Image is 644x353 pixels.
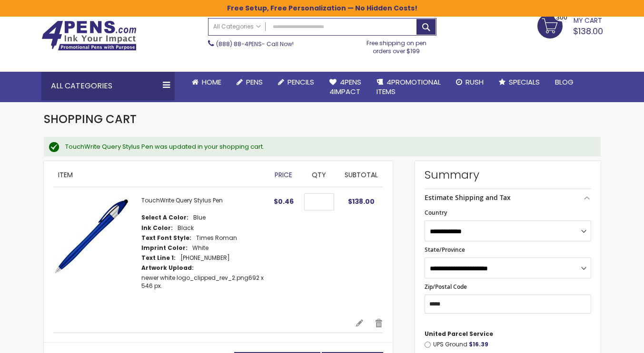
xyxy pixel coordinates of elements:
[425,246,465,254] span: State/Province
[65,143,591,151] div: TouchWrite Query Stylus Pen was updated in your shopping cart.
[141,254,176,262] dt: Text Line 1
[322,72,369,103] a: 4Pens4impact
[141,274,248,282] a: newer white logo_clipped_rev_2.png
[53,197,132,275] img: TouchWrite Query Stylus Pen-Blue
[184,72,229,93] a: Home
[425,330,493,338] span: United Parcel Service
[425,193,511,202] strong: Estimate Shipping and Tax
[202,77,221,87] span: Home
[556,13,567,22] span: 300
[213,23,261,30] span: All Categories
[141,214,188,221] dt: Select A Color
[216,40,294,48] span: - Call Now!
[329,77,361,96] span: 4Pens 4impact
[547,72,581,93] a: Blog
[141,196,223,204] a: TouchWrite Query Stylus Pen
[58,170,73,180] span: Item
[208,19,266,34] a: All Categories
[41,20,137,51] img: 4Pens Custom Pens and Promotional Products
[348,197,375,206] span: $138.00
[193,214,206,221] dd: Blue
[53,197,141,309] a: TouchWrite Query Stylus Pen-Blue
[537,13,603,37] a: $138.00 300
[491,72,547,93] a: Specials
[246,77,263,87] span: Pens
[141,264,194,272] dt: Artwork Upload
[275,170,292,180] span: Price
[448,72,491,93] a: Rush
[41,72,175,100] div: All Categories
[229,72,270,93] a: Pens
[141,234,191,242] dt: Text Font Style
[178,224,194,232] dd: Black
[274,197,294,206] span: $0.46
[312,170,326,180] span: Qty
[555,77,574,87] span: Blog
[425,209,447,217] span: Country
[196,234,237,242] dd: Times Roman
[345,170,378,180] span: Subtotal
[369,72,448,103] a: 4PROMOTIONALITEMS
[466,77,484,87] span: Rush
[357,36,436,55] div: Free shipping on pen orders over $199
[141,244,188,252] dt: Imprint Color
[425,167,591,182] strong: Summary
[376,77,441,96] span: 4PROMOTIONAL ITEMS
[141,224,173,232] dt: Ink Color
[287,77,314,87] span: Pencils
[270,72,322,93] a: Pencils
[509,77,540,87] span: Specials
[573,25,603,37] span: $138.00
[141,274,265,289] dd: 692 x 546 px.
[425,283,467,291] span: Zip/Postal Code
[433,341,591,348] label: UPS Ground
[180,254,230,262] dd: [PHONE_NUMBER]
[469,340,488,348] span: $16.39
[192,244,208,252] dd: White
[216,40,262,48] a: (888) 88-4PENS
[44,111,137,127] span: Shopping Cart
